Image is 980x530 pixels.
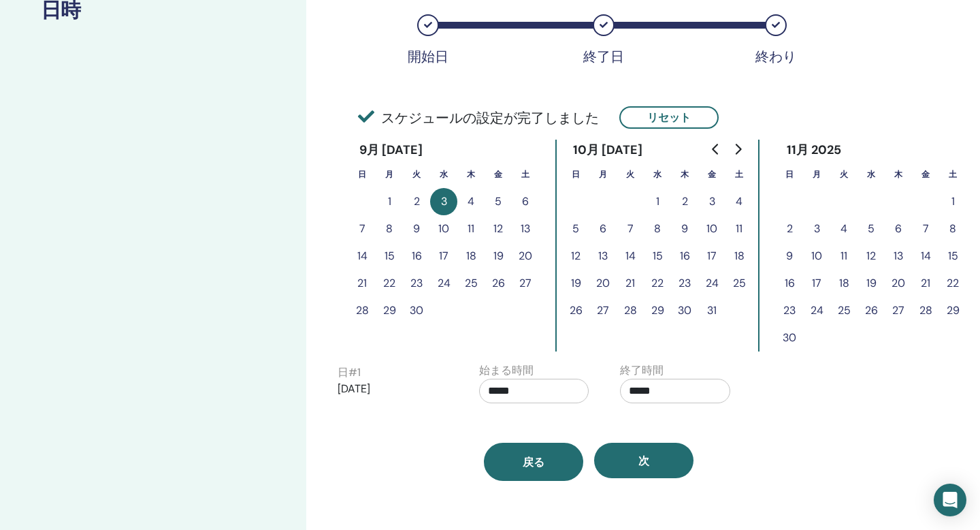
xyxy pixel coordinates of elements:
[776,140,853,161] div: 11月 2025
[698,215,725,243] button: 10
[830,161,857,188] th: 火曜日
[776,324,803,352] button: 30
[403,297,430,324] button: 30
[617,161,644,188] th: 火曜日
[939,188,966,215] button: 1
[776,215,803,243] button: 2
[338,381,448,397] p: [DATE]
[644,188,671,215] button: 1
[338,364,361,381] label: 日 # 1
[698,188,725,215] button: 3
[562,243,589,270] button: 12
[430,270,457,297] button: 24
[589,270,617,297] button: 20
[725,161,753,188] th: 土曜日
[776,270,803,297] button: 16
[617,243,644,270] button: 14
[457,270,485,297] button: 25
[857,243,885,270] button: 12
[803,297,830,324] button: 24
[644,270,671,297] button: 22
[562,297,589,324] button: 26
[803,270,830,297] button: 17
[348,270,376,297] button: 21
[403,243,430,270] button: 16
[857,161,885,188] th: 水曜日
[671,270,698,297] button: 23
[485,188,512,215] button: 5
[885,243,912,270] button: 13
[457,188,485,215] button: 4
[671,188,698,215] button: 2
[885,161,912,188] th: 木曜日
[479,362,534,379] label: 始まる時間
[803,215,830,243] button: 3
[589,215,617,243] button: 6
[358,108,599,128] span: スケジュールの設定が完了しました
[912,215,939,243] button: 7
[671,161,698,188] th: 木曜日
[562,215,589,243] button: 5
[617,215,644,243] button: 7
[885,270,912,297] button: 20
[376,243,403,270] button: 15
[803,161,830,188] th: 月曜日
[671,243,698,270] button: 16
[348,215,376,243] button: 7
[376,270,403,297] button: 22
[644,161,671,188] th: 水曜日
[830,243,857,270] button: 11
[484,443,583,481] button: 戻る
[671,215,698,243] button: 9
[523,455,544,469] span: 戻る
[912,243,939,270] button: 14
[589,161,617,188] th: 月曜日
[589,297,617,324] button: 27
[912,270,939,297] button: 21
[885,215,912,243] button: 6
[644,297,671,324] button: 29
[725,243,753,270] button: 18
[939,297,966,324] button: 29
[725,215,753,243] button: 11
[671,297,698,324] button: 30
[830,297,857,324] button: 25
[512,215,539,243] button: 13
[485,215,512,243] button: 12
[562,270,589,297] button: 19
[939,243,966,270] button: 15
[594,443,693,478] button: 次
[617,270,644,297] button: 21
[776,161,803,188] th: 日曜日
[348,140,434,161] div: 9月 [DATE]
[857,270,885,297] button: 19
[512,161,539,188] th: 土曜日
[457,161,485,188] th: 木曜日
[939,270,966,297] button: 22
[727,136,749,163] button: Go to next month
[776,243,803,270] button: 9
[457,243,485,270] button: 18
[485,161,512,188] th: 金曜日
[644,243,671,270] button: 15
[934,484,966,516] div: Open Intercom Messenger
[830,215,857,243] button: 4
[939,215,966,243] button: 8
[939,161,966,188] th: 土曜日
[403,215,430,243] button: 9
[430,161,457,188] th: 水曜日
[376,215,403,243] button: 8
[912,161,939,188] th: 金曜日
[430,243,457,270] button: 17
[376,188,403,215] button: 1
[562,140,654,161] div: 10月 [DATE]
[698,297,725,324] button: 31
[698,243,725,270] button: 17
[512,188,539,215] button: 6
[512,270,539,297] button: 27
[725,188,753,215] button: 4
[620,362,664,379] label: 終了時間
[725,270,753,297] button: 25
[403,161,430,188] th: 火曜日
[485,243,512,270] button: 19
